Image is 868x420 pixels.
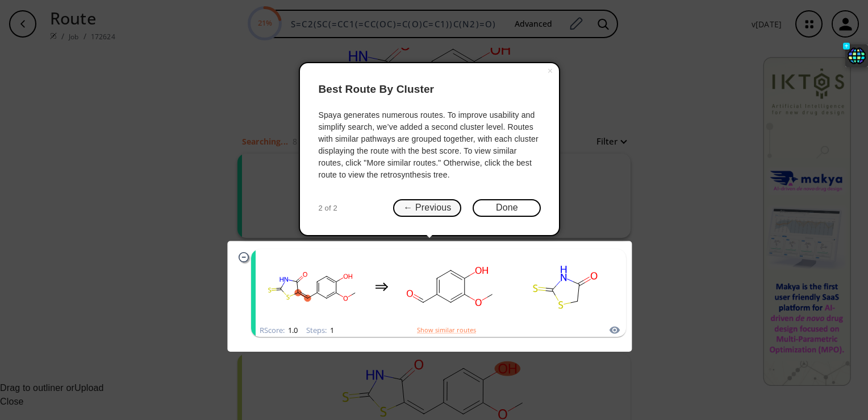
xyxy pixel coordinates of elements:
span: 2 of 2 [318,203,337,214]
a: First research [845,44,868,67]
a: + [843,43,850,50]
button: ← Previous [393,199,461,217]
button: Done [473,199,541,217]
div: Spaya generates numerous routes. To improve usability and simplify search, we’ve added a second c... [318,109,541,181]
button: Close [541,63,559,79]
header: Best Route By Cluster [318,72,541,107]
